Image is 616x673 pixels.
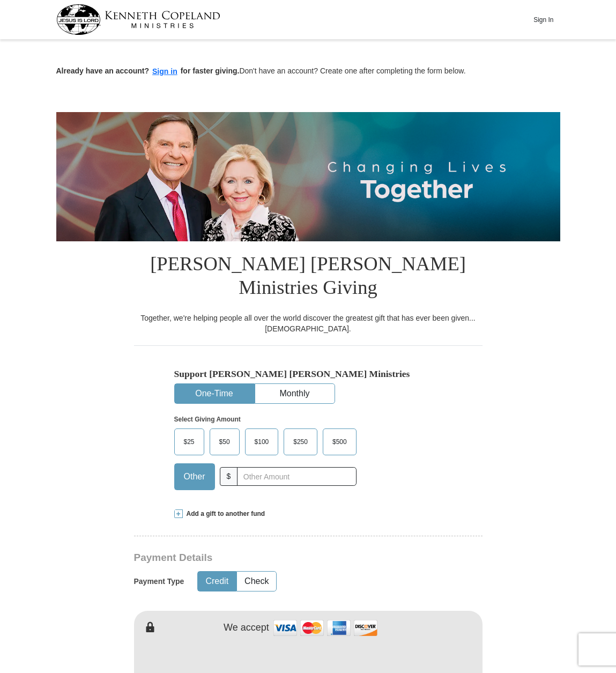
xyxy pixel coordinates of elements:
[249,434,274,450] span: $100
[56,66,240,75] strong: Already have an account? for faster giving.
[327,434,352,450] span: $500
[56,4,220,35] img: kcm-header-logo.svg
[237,572,276,591] button: Check
[224,622,269,634] h4: We accept
[174,416,241,423] strong: Select Giving Amount
[175,384,254,404] button: One-Time
[179,434,200,450] span: $25
[149,65,181,78] button: Sign in
[288,434,313,450] span: $250
[214,434,235,450] span: $50
[528,11,560,28] button: Sign In
[183,509,265,519] span: Add a gift to another fund
[255,384,335,404] button: Monthly
[272,616,379,639] img: credit cards accepted
[56,65,560,78] p: Don't have an account? Create one after completing the form below.
[220,467,238,486] span: $
[134,577,184,586] h5: Payment Type
[134,313,483,334] div: Together, we're helping people all over the world discover the greatest gift that has ever been g...
[174,368,442,380] h5: Support [PERSON_NAME] [PERSON_NAME] Ministries
[237,467,356,486] input: Other Amount
[179,469,211,485] span: Other
[134,241,483,313] h1: [PERSON_NAME] [PERSON_NAME] Ministries Giving
[134,552,407,564] h3: Payment Details
[198,572,236,591] button: Credit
